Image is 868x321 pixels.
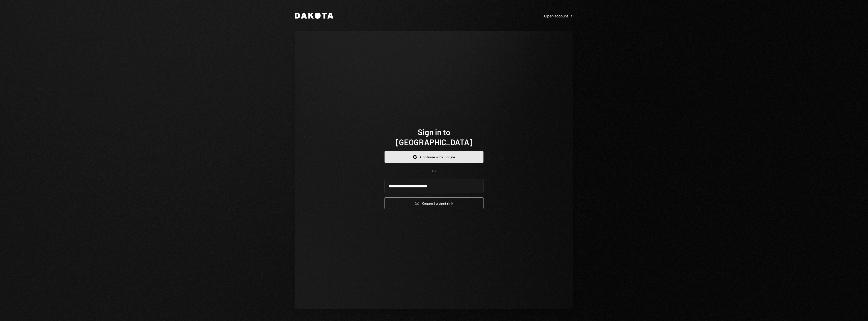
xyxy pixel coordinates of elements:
div: Open account [544,13,573,18]
a: Open account [544,13,573,18]
button: Request a signinlink [385,197,483,209]
h1: Sign in to [GEOGRAPHIC_DATA] [385,127,483,147]
button: Continue with Google [385,151,483,163]
div: OR [432,169,436,173]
